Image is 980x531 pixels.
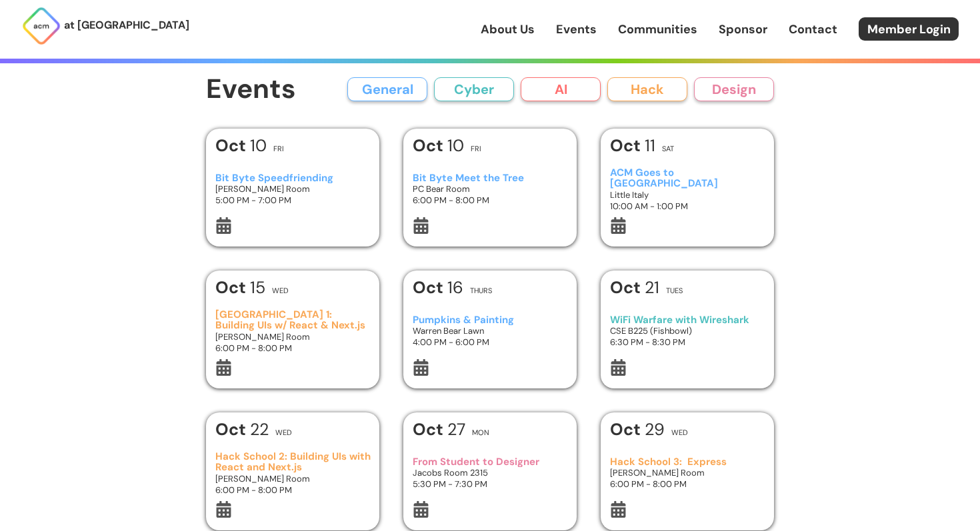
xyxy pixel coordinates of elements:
h3: [PERSON_NAME] Room [610,467,765,478]
h3: Hack School 3: Express [610,456,765,468]
h1: 29 [610,421,665,438]
a: Events [556,21,597,38]
h1: 21 [610,279,659,296]
h3: 6:00 PM - 8:00 PM [215,342,371,354]
h3: CSE B225 (Fishbowl) [610,325,765,336]
h2: Mon [472,429,489,436]
h3: Bit Byte Meet the Tree [413,173,568,184]
h2: Fri [273,145,284,153]
h3: 4:00 PM - 6:00 PM [413,336,568,348]
h2: Sat [662,145,674,153]
h1: 10 [215,137,267,154]
h3: Jacobs Room 2315 [413,467,568,478]
h3: Little Italy [610,189,765,201]
b: Oct [413,418,447,440]
h2: Fri [471,145,481,153]
b: Oct [610,135,645,157]
h1: 15 [215,279,265,296]
b: Oct [413,135,447,157]
h3: Hack School 2: Building UIs with React and Next.js [215,451,371,473]
h3: 5:00 PM - 7:00 PM [215,195,371,206]
button: AI [521,77,601,101]
h3: 10:00 AM - 1:00 PM [610,201,765,212]
h2: Wed [275,429,292,436]
h2: Wed [272,287,289,294]
b: Oct [215,276,250,298]
h3: Warren Bear Lawn [413,325,568,336]
a: Communities [618,21,697,38]
h1: 16 [413,279,463,296]
h3: 6:00 PM - 8:00 PM [610,478,765,490]
h3: 6:30 PM - 8:30 PM [610,336,765,348]
h2: Tues [666,287,683,294]
h3: 6:00 PM - 8:00 PM [413,195,568,206]
h1: 11 [610,137,655,154]
h3: [PERSON_NAME] Room [215,473,371,484]
h3: Pumpkins & Painting [413,314,568,326]
button: General [347,77,427,101]
button: Hack [607,77,687,101]
b: Oct [610,276,645,298]
b: Oct [215,135,250,157]
button: Design [694,77,774,101]
p: at [GEOGRAPHIC_DATA] [64,17,189,34]
h3: WiFi Warfare with Wireshark [610,314,765,326]
h3: [PERSON_NAME] Room [215,183,371,195]
h1: 22 [215,421,269,438]
a: Contact [789,21,837,38]
h3: 6:00 PM - 8:00 PM [215,484,371,496]
h1: 27 [413,421,465,438]
h3: 5:30 PM - 7:30 PM [413,478,568,490]
a: Sponsor [719,21,767,38]
b: Oct [610,418,645,440]
h3: ACM Goes to [GEOGRAPHIC_DATA] [610,167,765,189]
a: Member Login [859,17,959,41]
h2: Thurs [470,287,492,294]
h3: [PERSON_NAME] Room [215,331,371,342]
b: Oct [413,276,447,298]
h2: Wed [671,429,688,436]
h3: PC Bear Room [413,183,568,195]
button: Cyber [434,77,514,101]
b: Oct [215,418,250,440]
a: About Us [481,21,535,38]
h3: Bit Byte Speedfriending [215,173,371,184]
a: at [GEOGRAPHIC_DATA] [21,6,189,46]
h3: From Student to Designer [413,456,568,468]
img: ACM Logo [21,6,61,46]
h3: [GEOGRAPHIC_DATA] 1: Building UIs w/ React & Next.js [215,309,371,331]
h1: 10 [413,137,464,154]
h1: Events [206,75,296,105]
